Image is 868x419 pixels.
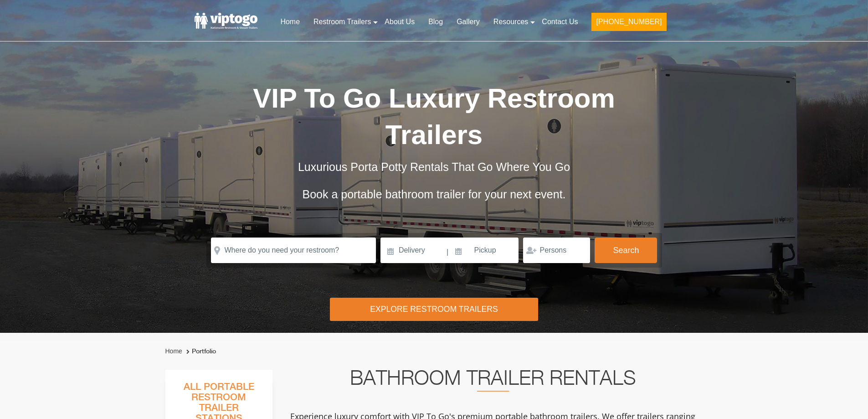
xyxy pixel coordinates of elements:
[165,347,182,355] a: Home
[253,83,615,150] span: VIP To Go Luxury Restroom Trailers
[585,12,673,36] a: [PHONE_NUMBER]
[378,12,421,32] a: About Us
[523,238,590,263] input: Persons
[211,238,376,263] input: Where do you need your restroom?
[298,160,570,173] span: Luxurious Porta Potty Rentals That Go Where You Go
[273,12,307,32] a: Home
[487,12,535,32] a: Resources
[535,12,585,32] a: Contact Us
[595,238,657,263] button: Search
[450,238,519,263] input: Pickup
[450,12,487,32] a: Gallery
[421,12,450,32] a: Blog
[184,346,216,357] li: Portfolio
[447,238,448,267] span: |
[285,370,701,392] h2: Bathroom Trailer Rentals
[591,13,666,31] button: [PHONE_NUMBER]
[302,188,565,201] span: Book a portable bathroom trailer for your next event.
[307,12,378,32] a: Restroom Trailers
[380,238,446,263] input: Delivery
[330,298,538,321] div: Explore Restroom Trailers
